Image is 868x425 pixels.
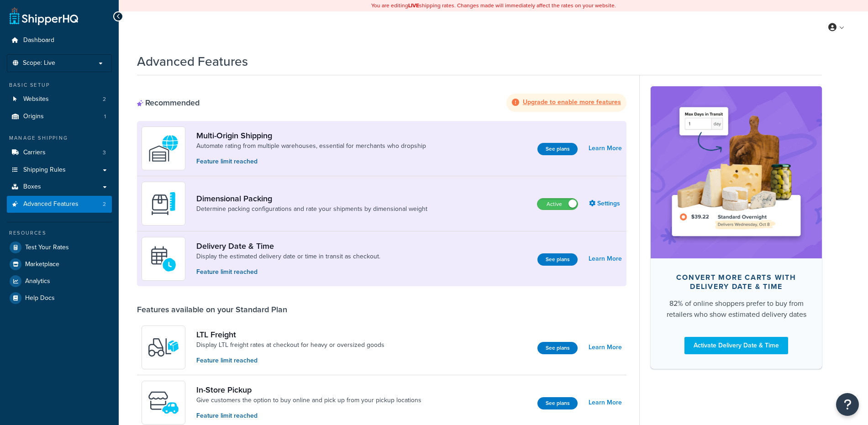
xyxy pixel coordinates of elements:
p: Feature limit reached [196,411,421,421]
span: Scope: Live [23,59,55,67]
div: Basic Setup [7,81,112,89]
img: DTVBYsAAAAAASUVORK5CYII= [147,188,179,220]
a: Carriers3 [7,144,112,161]
a: Display LTL freight rates at checkout for heavy or oversized goods [196,341,384,350]
button: See plans [537,397,578,409]
li: Advanced Features [7,196,112,213]
span: Shipping Rules [23,166,66,174]
li: Origins [7,108,112,125]
div: 82% of online shoppers prefer to buy from retailers who show estimated delivery dates [665,298,807,320]
span: Dashboard [23,37,54,44]
div: Manage Shipping [7,134,112,142]
img: WatD5o0RtDAAAAAElFTkSuQmCC [147,132,179,164]
div: Resources [7,229,112,237]
p: Feature limit reached [196,356,384,366]
a: Automate rating from multiple warehouses, essential for merchants who dropship [196,142,426,151]
span: 3 [103,149,106,157]
a: Dashboard [7,32,112,49]
img: wfgcfpwTIucLEAAAAASUVORK5CYII= [147,387,179,419]
span: Marketplace [25,261,59,268]
span: Help Docs [25,294,55,302]
a: Learn More [589,396,622,409]
h1: Advanced Features [137,52,248,70]
a: Test Your Rates [7,239,112,256]
span: 2 [103,200,106,208]
a: Help Docs [7,290,112,306]
a: Advanced Features2 [7,196,112,213]
a: Origins1 [7,108,112,125]
a: Give customers the option to buy online and pick up from your pickup locations [196,396,421,405]
span: Advanced Features [23,200,79,208]
img: gfkeb5ejjkALwAAAABJRU5ErkJggg== [147,243,179,275]
div: Convert more carts with delivery date & time [665,273,807,291]
a: Marketplace [7,256,112,273]
a: Multi-Origin Shipping [196,131,426,141]
img: feature-image-ddt-36eae7f7280da8017bfb280eaccd9c446f90b1fe08728e4019434db127062ab4.png [664,100,808,244]
strong: Upgrade to enable more features [523,97,621,107]
div: Features available on your Standard Plan [137,304,287,315]
span: Analytics [25,278,50,285]
a: Learn More [589,252,622,265]
a: Boxes [7,178,112,195]
li: Carriers [7,144,112,161]
a: Activate Delivery Date & Time [684,337,788,354]
button: See plans [537,143,578,155]
label: Active [537,199,578,210]
li: Websites [7,91,112,108]
a: Learn More [589,341,622,354]
b: LIVE [408,1,419,10]
span: 2 [103,95,106,103]
a: In-Store Pickup [196,385,421,395]
a: Learn More [589,142,622,155]
a: Delivery Date & Time [196,241,380,251]
span: Websites [23,95,49,103]
a: Shipping Rules [7,162,112,178]
a: Settings [589,197,622,210]
button: See plans [537,253,578,266]
button: Open Resource Center [836,393,859,416]
span: 1 [104,113,106,121]
span: Test Your Rates [25,244,69,252]
span: Origins [23,113,44,121]
span: Boxes [23,183,41,191]
p: Feature limit reached [196,267,380,277]
div: Recommended [137,98,200,108]
a: Analytics [7,273,112,289]
a: Display the estimated delivery date or time in transit as checkout. [196,252,380,261]
a: Determine packing configurations and rate your shipments by dimensional weight [196,205,427,214]
button: See plans [537,342,578,354]
a: Websites2 [7,91,112,108]
a: LTL Freight [196,330,384,340]
span: Carriers [23,149,46,157]
img: y79ZsPf0fXUFUhFXDzUgf+ktZg5F2+ohG75+v3d2s1D9TjoU8PiyCIluIjV41seZevKCRuEjTPPOKHJsQcmKCXGdfprl3L4q7... [147,331,179,363]
a: Dimensional Packing [196,194,427,204]
p: Feature limit reached [196,157,426,167]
